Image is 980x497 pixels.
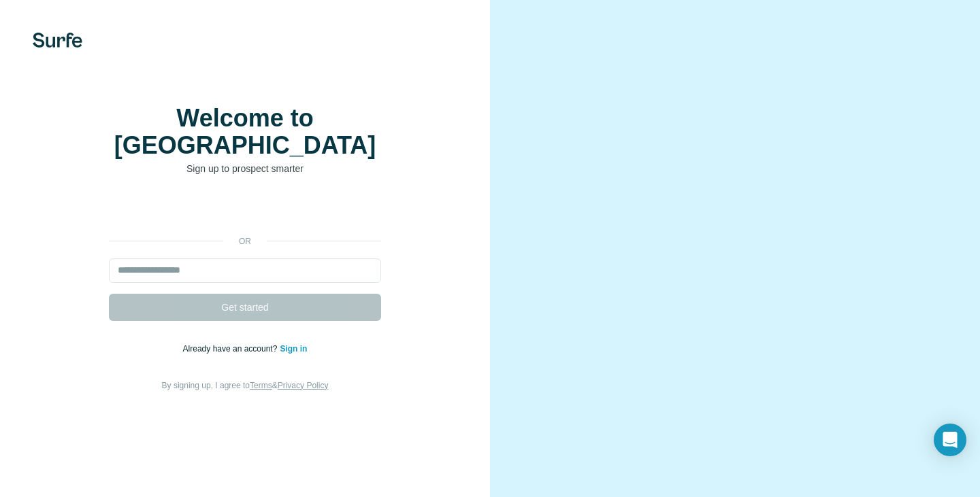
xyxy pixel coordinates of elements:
span: By signing up, I agree to & [162,381,329,390]
img: Surfe's logo [33,33,82,48]
iframe: Sign in with Google Button [102,196,388,226]
p: Sign up to prospect smarter [109,162,381,175]
a: Sign in [280,344,307,354]
p: or [223,235,267,247]
h1: Welcome to [GEOGRAPHIC_DATA] [109,105,381,159]
div: Open Intercom Messenger [934,424,966,456]
a: Terms [250,381,272,390]
a: Privacy Policy [278,381,329,390]
span: Already have an account? [183,344,280,354]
